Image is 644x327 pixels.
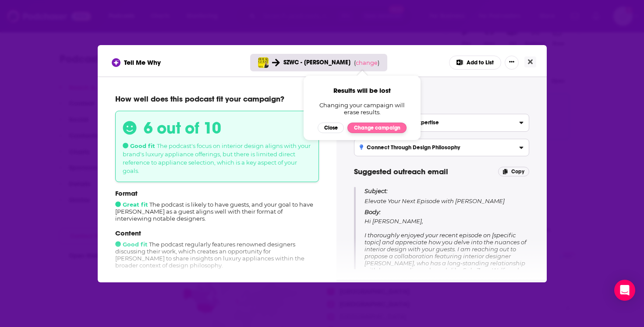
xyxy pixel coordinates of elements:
h3: Connect Through Design Philosophy [360,144,460,151]
button: Show More Button [505,56,519,70]
p: Elevate Your Next Episode with [PERSON_NAME] [364,187,529,205]
div: Open Intercom Messenger [614,280,635,301]
span: Changing your campaign will erase results. [318,102,406,116]
div: The podcast regularly features renowned designers discussing their work, which creates an opportu... [115,229,319,269]
button: Add to List [449,56,501,70]
span: The podcast's focus on interior design aligns with your brand's luxury appliance offerings, but t... [123,142,311,174]
span: Great fit [115,201,148,208]
span: Good fit [115,241,148,248]
span: Good fit [123,142,155,149]
button: Close [524,56,536,67]
span: Results will be lost [333,86,391,95]
span: ( ) [354,59,379,66]
h4: Tips for pitching [354,94,529,104]
span: Subject: [364,187,388,195]
span: Body: [364,208,381,215]
span: SZWC - [PERSON_NAME] [283,59,350,66]
button: Change campaign [347,123,407,133]
span: Tell Me Why [124,58,161,67]
p: Content [115,229,319,237]
img: tell me why sparkle [113,60,119,66]
span: Suggested outreach email [354,167,448,176]
div: The podcast is likely to have guests, and your goal to have [PERSON_NAME] as a guest aligns well ... [115,189,319,222]
span: change [356,59,378,66]
p: Format [115,189,319,197]
h3: 6 out of 10 [144,118,221,138]
button: Close [318,123,344,133]
img: House Guest by Country & Town House | Interior Designer Interviews [258,57,269,68]
p: How well does this podcast fit your campaign? [115,94,319,104]
span: Copy [511,169,524,175]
